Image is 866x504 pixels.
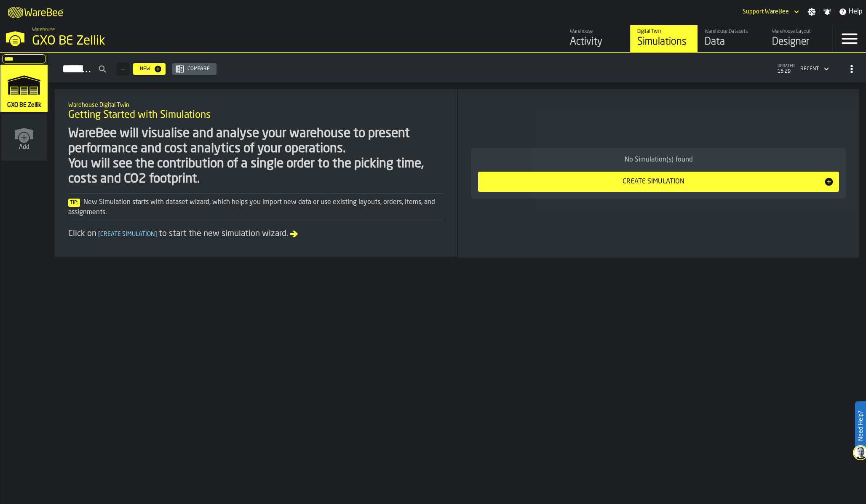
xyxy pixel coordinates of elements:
div: Simulations [637,35,691,49]
div: Create Simulation [483,177,824,187]
a: link-to-/wh/i/5fa160b1-7992-442a-9057-4226e3d2ae6d/designer [765,25,832,52]
div: New [136,66,154,72]
div: No Simulation(s) found [478,155,839,165]
div: GXO BE Zellik [32,34,259,49]
span: GXO BE Zellik [5,102,43,109]
button: button-Create Simulation [478,172,839,192]
div: Warehouse Datasets [705,29,758,34]
label: button-toggle-Help [835,7,866,17]
span: updated: [778,64,795,69]
h2: button-Simulations [48,53,866,82]
div: New Simulation starts with dataset wizard, which helps you import new data or use existing layout... [68,197,444,218]
span: [ [98,231,100,237]
a: link-to-/wh/i/5fa160b1-7992-442a-9057-4226e3d2ae6d/simulations [630,25,698,52]
span: Add [19,144,29,151]
label: Need Help? [856,402,865,449]
div: Data [705,35,758,49]
span: 15:29 [778,69,795,74]
div: WareBee will visualise and analyse your warehouse to present performance and cost analytics of yo... [68,126,444,187]
div: ButtonLoadMore-Load More-Prev-First-Last [113,62,133,76]
div: Digital Twin [637,29,691,34]
div: Designer [772,35,826,49]
div: Activity [570,35,623,49]
a: link-to-/wh/i/5fa160b1-7992-442a-9057-4226e3d2ae6d/data [698,25,765,52]
div: ItemListCard- [458,89,859,257]
a: link-to-/wh/i/5fa160b1-7992-442a-9057-4226e3d2ae6d/simulations [0,65,48,114]
div: ItemListCard- [55,89,457,257]
a: link-to-/wh/new [1,114,47,162]
span: Tip: [68,199,80,207]
div: Compare [184,66,213,72]
button: button-Compare [172,63,216,75]
div: DropdownMenuValue-4 [797,64,831,74]
a: link-to-/wh/i/5fa160b1-7992-442a-9057-4226e3d2ae6d/feed/ [563,25,630,52]
label: button-toggle-Menu [833,25,866,52]
span: Help [849,7,863,17]
span: — [121,66,125,72]
div: DropdownMenuValue-4 [800,66,819,72]
div: Warehouse [570,29,623,34]
button: button-New [133,63,166,75]
span: Getting Started with Simulations [68,109,211,122]
span: ] [155,231,157,237]
div: DropdownMenuValue-Support WareBee [739,7,801,17]
h2: Sub Title [68,100,444,109]
label: button-toggle-Notifications [820,8,835,16]
label: button-toggle-Settings [804,8,819,16]
div: Warehouse Layout [772,29,826,34]
div: Click on to start the new simulation wizard. [68,228,444,240]
span: Warehouse [32,27,55,33]
span: Create Simulation [96,231,159,237]
div: title-Getting Started with Simulations [61,96,450,126]
div: DropdownMenuValue-Support WareBee [743,8,789,15]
